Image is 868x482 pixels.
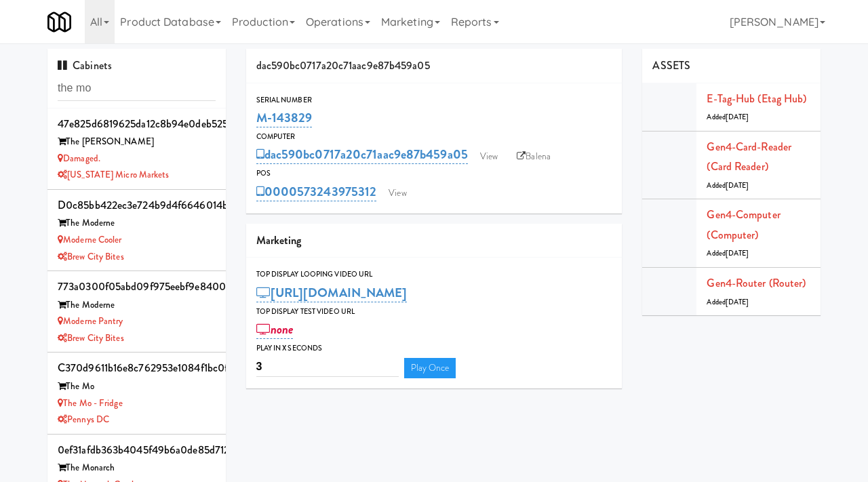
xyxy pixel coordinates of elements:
div: The Moderne [58,297,216,314]
div: The [PERSON_NAME] [58,134,216,150]
a: View [382,183,413,203]
div: Serial Number [256,94,612,107]
div: 47e825d6819625da12c8b94e0deb525b [58,114,216,134]
span: Added [707,112,749,122]
a: The Mo - Fridge [58,397,123,409]
a: Balena [510,146,557,167]
a: Damaged. [58,152,100,165]
li: d0c85bb422ec3e724b9d4f6646014b72The Moderne Moderne CoolerBrew City Bites [47,190,226,271]
div: Play in X seconds [256,342,612,355]
a: Gen4-computer (Computer) [707,207,780,243]
a: none [256,320,294,339]
div: dac590bc0717a20c71aac9e87b459a05 [246,49,623,83]
a: Gen4-card-reader (Card Reader) [707,139,791,175]
a: Pennys DC [58,413,109,426]
li: c370d9611b16e8c762953e1084f1bc0fThe Mo The Mo - FridgePennys DC [47,353,226,434]
li: 773a0300f05abd09f975eebf9e840068The Moderne Moderne PantryBrew City Bites [47,271,226,353]
a: Moderne Pantry [58,315,123,327]
div: The Mo [58,378,216,395]
a: [US_STATE] Micro Markets [58,168,170,181]
span: [DATE] [726,112,749,122]
span: Added [707,180,749,190]
a: M-143829 [256,108,313,127]
a: Brew City Bites [58,332,124,344]
li: 47e825d6819625da12c8b94e0deb525bThe [PERSON_NAME] Damaged.[US_STATE] Micro Markets [47,108,226,190]
div: Top Display Test Video Url [256,305,612,319]
a: 0000573243975312 [256,182,377,201]
span: Added [707,297,749,307]
img: Micromart [47,10,71,34]
span: ASSETS [652,58,690,73]
a: Play Once [404,358,456,378]
span: Cabinets [58,58,112,73]
div: POS [256,167,612,180]
a: View [473,146,505,167]
a: Brew City Bites [58,250,124,263]
span: Marketing [256,233,302,248]
span: [DATE] [726,297,749,307]
input: Search cabinets [58,76,216,101]
span: [DATE] [726,180,749,190]
div: c370d9611b16e8c762953e1084f1bc0f [58,358,216,378]
a: Gen4-router (Router) [707,275,806,291]
div: Top Display Looping Video Url [256,268,612,281]
span: [DATE] [726,248,749,258]
a: [URL][DOMAIN_NAME] [256,283,408,302]
div: 0ef31afdb363b4045f49b6a0de85d712 [58,440,216,460]
div: 773a0300f05abd09f975eebf9e840068 [58,277,216,297]
a: Moderne Cooler [58,233,122,246]
div: The Monarch [58,460,216,477]
span: Added [707,248,749,258]
div: d0c85bb422ec3e724b9d4f6646014b72 [58,195,216,216]
div: The Moderne [58,215,216,232]
div: Computer [256,130,612,144]
a: E-tag-hub (Etag Hub) [707,91,806,106]
a: dac590bc0717a20c71aac9e87b459a05 [256,145,468,164]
